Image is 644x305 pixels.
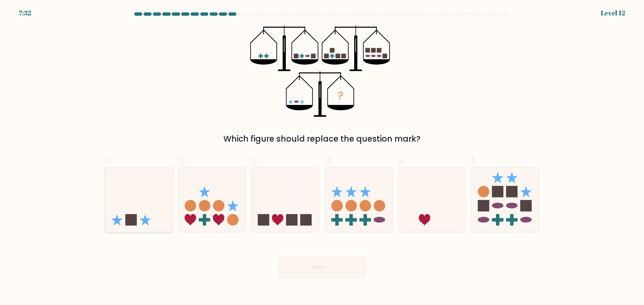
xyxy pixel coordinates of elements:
span: b. [178,153,186,166]
div: 7:32 [19,8,31,18]
tspan: ? [338,88,344,103]
button: Next [278,256,366,278]
span: e. [398,153,406,166]
div: Level 12 [601,8,625,18]
div: Which figure should replace the question mark? [109,133,535,145]
span: c. [251,153,259,166]
span: a. [105,153,113,166]
span: d. [325,153,333,166]
span: f. [471,153,476,166]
